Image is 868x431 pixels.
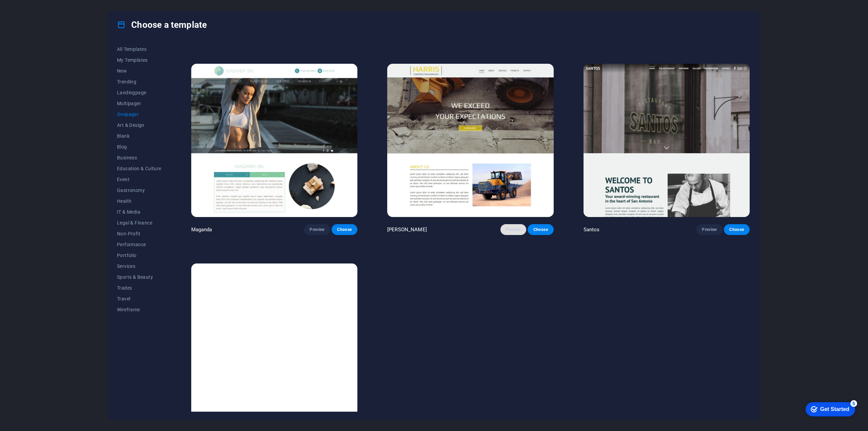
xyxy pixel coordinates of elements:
button: Event [117,174,161,185]
span: Legal & Finance [117,220,161,226]
button: Preview [500,224,526,235]
button: Health [117,196,161,207]
span: Art & Design [117,122,161,128]
button: All Templates [117,44,161,55]
button: Trending [117,76,161,87]
span: Services [117,263,161,269]
span: Education & Culture [117,166,161,171]
button: Education & Culture [117,163,161,174]
span: Choose [533,227,548,232]
span: All Templates [117,46,161,52]
span: Sports & Beauty [117,274,161,280]
button: Preview [696,224,722,235]
span: Preview [506,227,521,232]
p: [PERSON_NAME] [387,226,427,233]
button: Multipager [117,98,161,109]
img: Blank [191,263,357,417]
button: Non-Profit [117,228,161,239]
button: Portfolio [117,250,161,261]
span: Wireframe [117,307,161,312]
p: Maganda [191,226,212,233]
span: Portfolio [117,253,161,258]
span: Blog [117,144,161,150]
span: Performance [117,242,161,247]
span: Landingpage [117,90,161,95]
img: Maganda [191,64,357,217]
button: My Templates [117,55,161,65]
button: Gastronomy [117,185,161,196]
button: Preview [304,224,330,235]
img: Harris [387,64,553,217]
button: Blog [117,141,161,152]
span: Gastronomy [117,188,161,193]
span: IT & Media [117,209,161,215]
button: Onepager [117,109,161,120]
span: Trades [117,285,161,291]
span: Trending [117,79,161,84]
button: New [117,65,161,76]
span: My Templates [117,57,161,63]
button: Landingpage [117,87,161,98]
div: Get Started 5 items remaining, 0% complete [5,3,55,18]
span: Choose [337,227,352,232]
span: Business [117,155,161,160]
span: Blank [117,133,161,139]
h4: Choose a template [117,19,207,30]
button: Blank [117,131,161,141]
span: Choose [729,227,744,232]
button: IT & Media [117,207,161,217]
p: Santos [584,226,600,233]
button: Choose [724,224,750,235]
span: Preview [702,227,717,232]
span: Event [117,177,161,182]
div: 5 [50,1,57,8]
span: Non-Profit [117,231,161,236]
span: Onepager [117,112,161,117]
span: Multipager [117,101,161,106]
button: Travel [117,293,161,304]
button: Performance [117,239,161,250]
span: Travel [117,296,161,301]
button: Services [117,261,161,272]
button: Business [117,152,161,163]
span: Preview [310,227,324,232]
button: Choose [528,224,553,235]
div: Get Started [20,7,49,14]
button: Choose [332,224,357,235]
span: Health [117,198,161,204]
button: Trades [117,282,161,293]
img: Santos [584,64,750,217]
button: Sports & Beauty [117,272,161,282]
button: Wireframe [117,304,161,315]
button: Legal & Finance [117,217,161,228]
span: New [117,68,161,74]
button: Art & Design [117,120,161,131]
